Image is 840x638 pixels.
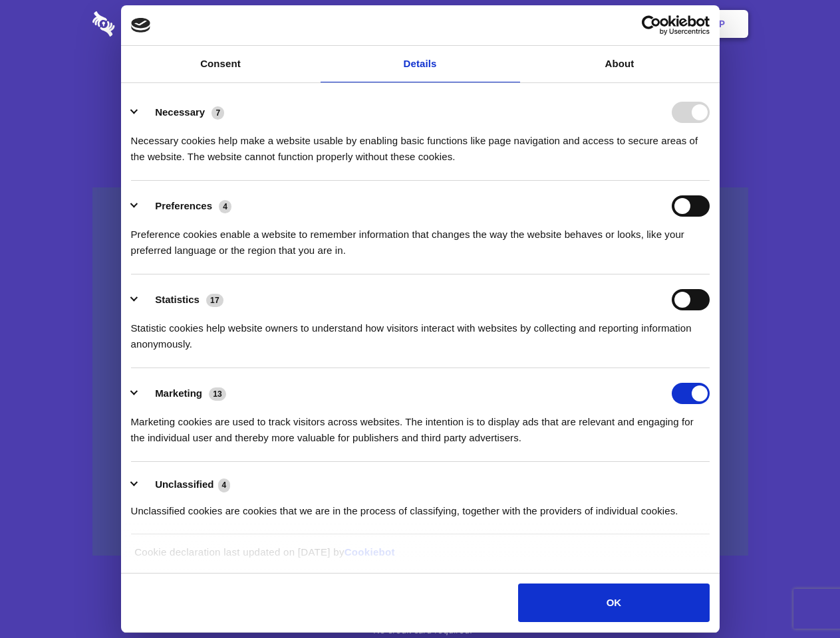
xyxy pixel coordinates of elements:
button: Unclassified (4) [131,477,239,493]
span: 7 [211,106,224,120]
img: logo-wordmark-white-trans-d4663122ce5f474addd5e946df7df03e33cb6a1c49d2221995e7729f52c070b2.svg [92,11,206,37]
a: Contact [539,3,601,45]
span: 13 [209,387,226,401]
label: Marketing [155,387,202,399]
div: Statistic cookies help website owners to understand how visitors interact with websites by collec... [131,310,710,352]
a: Details [321,46,520,82]
div: Cookie declaration last updated on [DATE] by [124,544,716,570]
button: OK [518,584,709,622]
div: Preference cookies enable a website to remember information that changes the way the website beha... [131,217,710,259]
span: 4 [218,478,231,492]
iframe: Drift Widget Chat Controller [773,572,824,622]
label: Preferences [155,200,212,211]
a: Cookiebot [345,546,395,558]
a: About [520,46,720,82]
img: logo [131,18,151,33]
div: Marketing cookies are used to track visitors across websites. The intention is to display ads tha... [131,404,710,446]
div: Necessary cookies help make a website usable by enabling basic functions like page navigation and... [131,123,710,165]
a: Usercentrics Cookiebot - opens in a new window [593,15,710,35]
label: Necessary [155,106,205,118]
a: Login [603,3,661,45]
button: Necessary (7) [131,102,233,123]
a: Pricing [390,3,448,45]
span: 4 [219,200,231,213]
span: 17 [206,294,223,307]
a: Wistia video thumbnail [92,187,748,556]
button: Statistics (17) [131,289,232,310]
div: Unclassified cookies are cookies that we are in the process of classifying, together with the pro... [131,493,710,519]
a: Consent [121,46,321,82]
label: Statistics [155,294,200,305]
button: Preferences (4) [131,195,240,217]
h1: Eliminate Slack Data Loss. [92,60,748,108]
button: Marketing (13) [131,383,235,404]
h4: Auto-redaction of sensitive data, encrypted data sharing and self-destructing private chats. Shar... [92,121,748,165]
